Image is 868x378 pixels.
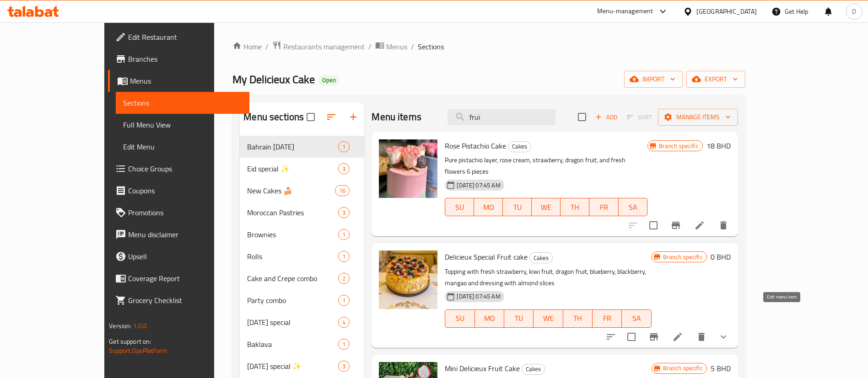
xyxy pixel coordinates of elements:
[593,201,615,214] span: FR
[123,97,242,108] span: Sections
[644,216,663,235] span: Select to update
[622,309,651,328] button: SA
[247,207,338,218] span: Moroccan Pastries
[445,154,647,177] p: Pure pistachio layer, rose cream, strawberry, dragon fruit, and fresh flowers 6 pieces
[592,110,621,124] span: Add item
[128,229,242,240] span: Menu disclaimer
[529,252,553,263] div: Cakes
[128,185,242,196] span: Coupons
[272,41,365,53] a: Restaurants management
[622,201,644,214] span: SA
[449,312,471,325] span: SU
[339,318,349,327] span: 4
[108,158,249,180] a: Choice Groups
[128,251,242,262] span: Upsell
[625,312,647,325] span: SA
[247,317,338,328] div: Valentine's day special
[852,6,856,16] span: D
[368,41,372,52] li: /
[624,71,683,88] button: import
[108,224,249,245] a: Menu disclaimer
[561,198,589,216] button: TH
[108,26,249,48] a: Edit Restaurant
[338,273,350,284] div: items
[247,163,338,174] div: Eid special ✨️
[247,339,338,350] span: Baklava
[108,180,249,202] a: Coupons
[338,163,350,174] div: items
[718,331,729,342] svg: Show Choices
[379,250,437,309] img: Delicieux Special Fruit cake
[335,185,350,196] div: items
[411,41,414,52] li: /
[449,201,470,214] span: SU
[339,362,349,371] span: 3
[130,75,242,86] span: Menus
[567,312,589,325] span: TH
[128,273,242,284] span: Coverage Report
[247,273,338,284] span: Cake and Crepe combo
[240,333,364,355] div: Baklava1
[128,295,242,306] span: Grocery Checklist
[128,207,242,218] span: Promotions
[301,107,320,127] span: Select all sections
[563,309,593,328] button: TH
[247,141,338,152] span: Bahrain [DATE]
[594,112,619,122] span: Add
[711,362,731,375] h6: 5 BHD
[474,198,503,216] button: MO
[338,361,350,372] div: items
[247,295,338,306] span: Party combo
[372,110,421,124] h2: Menu items
[108,202,249,224] a: Promotions
[694,74,738,85] span: export
[247,251,338,262] span: Rolls
[338,141,350,152] div: items
[522,364,545,374] span: Cakes
[453,292,504,301] span: [DATE] 07:45 AM
[593,309,622,328] button: FR
[240,180,364,202] div: New Cakes 🍰16
[338,207,350,218] div: items
[696,6,757,16] div: [GEOGRAPHIC_DATA]
[339,230,349,239] span: 1
[375,41,407,53] a: Menus
[711,250,731,263] h6: 0 BHD
[445,266,651,289] p: Topping with fresh strawberry, kiwi fruit, dragon fruit, blueberry, blackberry, mangao and dressi...
[508,141,531,152] div: Cakes
[694,220,705,231] a: Edit menu item
[240,289,364,311] div: Party combo1
[240,136,364,158] div: Bahrain [DATE]1
[447,109,555,125] input: search
[318,75,340,86] div: Open
[240,224,364,245] div: Brownies1
[108,48,249,70] a: Branches
[232,69,315,90] span: My Delicieux Cake
[109,320,131,332] span: Version:
[247,185,335,196] div: New Cakes 🍰
[478,201,499,214] span: MO
[532,198,561,216] button: WE
[658,109,738,126] button: Manage items
[108,289,249,311] a: Grocery Checklist
[453,181,504,190] span: [DATE] 07:45 AM
[706,139,731,152] h6: 18 BHD
[643,326,665,348] button: Branch-specific-item
[338,339,350,350] div: items
[379,139,437,198] img: Rose Pistachio Cake
[386,41,407,52] span: Menus
[339,274,349,283] span: 2
[108,267,249,289] a: Coverage Report
[247,229,338,240] span: Brownies
[128,53,242,64] span: Branches
[589,198,618,216] button: FR
[247,361,338,372] span: [DATE] special ✨️
[339,143,349,151] span: 1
